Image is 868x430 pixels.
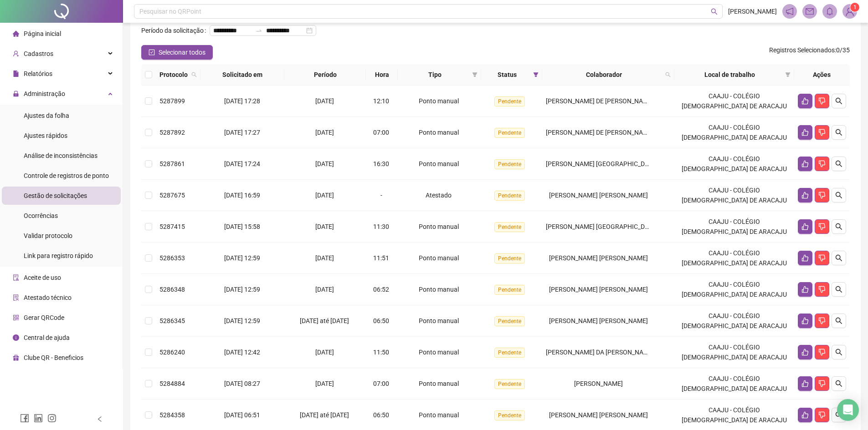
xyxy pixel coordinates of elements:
[801,223,809,230] span: like
[426,192,452,199] span: Atestado
[835,129,842,136] span: search
[472,72,478,77] span: filter
[801,349,809,356] span: like
[549,286,648,293] span: [PERSON_NAME] [PERSON_NAME]
[373,160,389,167] span: 16:30
[853,4,857,10] span: 1
[159,286,185,293] span: 5286348
[159,97,185,105] span: 5287899
[835,411,842,419] span: search
[300,317,349,324] span: [DATE] até [DATE]
[159,254,185,262] span: 5286353
[835,223,842,230] span: search
[546,223,657,230] span: [PERSON_NAME] [GEOGRAPHIC_DATA]
[818,286,826,293] span: dislike
[494,222,525,232] span: Pendente
[663,68,673,81] span: search
[159,70,188,80] span: Protocolo
[315,160,334,167] span: [DATE]
[224,349,260,356] span: [DATE] 12:42
[546,129,654,136] span: [PERSON_NAME] DE [PERSON_NAME]
[674,368,794,400] td: CAAJU - COLÉGIO [DEMOGRAPHIC_DATA] DE ARACAJU
[419,160,459,167] span: Ponto manual
[843,5,857,18] img: 85711
[224,192,260,199] span: [DATE] 16:59
[315,286,334,293] span: [DATE]
[13,71,19,77] span: file
[549,317,648,324] span: [PERSON_NAME] [PERSON_NAME]
[315,349,334,356] span: [DATE]
[818,380,826,387] span: dislike
[769,46,835,54] span: Registros Selecionados
[373,254,389,262] span: 11:51
[711,8,718,15] span: search
[419,380,459,387] span: Ponto manual
[373,349,389,356] span: 11:50
[159,411,185,419] span: 5284358
[24,354,83,361] span: Clube QR - Beneficios
[674,180,794,211] td: CAAJU - COLÉGIO [DEMOGRAPHIC_DATA] DE ARACAJU
[835,286,842,293] span: search
[826,7,834,15] span: bell
[24,172,109,179] span: Controle de registros de ponto
[546,160,657,167] span: [PERSON_NAME] [GEOGRAPHIC_DATA]
[674,243,794,274] td: CAAJU - COLÉGIO [DEMOGRAPHIC_DATA] DE ARACAJU
[674,86,794,117] td: CAAJU - COLÉGIO [DEMOGRAPHIC_DATA] DE ARACAJU
[786,7,794,15] span: notification
[373,411,389,419] span: 06:50
[24,192,87,199] span: Gestão de solicitações
[224,129,260,136] span: [DATE] 17:27
[818,317,826,324] span: dislike
[494,159,525,169] span: Pendente
[315,223,334,230] span: [DATE]
[366,64,398,86] th: Hora
[159,380,185,387] span: 5284884
[13,51,19,57] span: user-add
[13,274,19,281] span: audit
[200,64,284,86] th: Solicitado em
[546,97,654,105] span: [PERSON_NAME] DE [PERSON_NAME]
[419,317,459,324] span: Ponto manual
[24,294,72,301] span: Atestado técnico
[674,274,794,305] td: CAAJU - COLÉGIO [DEMOGRAPHIC_DATA] DE ARACAJU
[315,129,334,136] span: [DATE]
[159,223,185,230] span: 5287415
[470,68,479,81] span: filter
[546,349,654,356] span: [PERSON_NAME] DA [PERSON_NAME]
[674,211,794,243] td: CAAJU - COLÉGIO [DEMOGRAPHIC_DATA] DE ARACAJU
[818,97,826,105] span: dislike
[801,192,809,199] span: like
[24,274,61,281] span: Aceite de uso
[380,192,382,199] span: -
[494,379,525,389] span: Pendente
[485,70,530,80] span: Status
[255,27,262,34] span: swap-right
[419,129,459,136] span: Ponto manual
[494,316,525,326] span: Pendente
[47,414,56,423] span: instagram
[674,117,794,148] td: CAAJU - COLÉGIO [DEMOGRAPHIC_DATA] DE ARACAJU
[13,314,19,321] span: qrcode
[24,252,93,259] span: Link para registro rápido
[373,97,389,105] span: 12:10
[34,414,43,423] span: linkedin
[24,50,53,57] span: Cadastros
[224,223,260,230] span: [DATE] 15:58
[190,68,199,81] span: search
[13,334,19,341] span: info-circle
[419,254,459,262] span: Ponto manual
[549,254,648,262] span: [PERSON_NAME] [PERSON_NAME]
[224,254,260,262] span: [DATE] 12:59
[818,160,826,167] span: dislike
[24,90,65,97] span: Administração
[835,380,842,387] span: search
[159,192,185,199] span: 5287675
[224,317,260,324] span: [DATE] 12:59
[549,411,648,419] span: [PERSON_NAME] [PERSON_NAME]
[24,212,58,219] span: Ocorrências
[149,49,155,56] span: check-square
[224,286,260,293] span: [DATE] 12:59
[801,97,809,105] span: like
[783,68,792,81] span: filter
[674,305,794,337] td: CAAJU - COLÉGIO [DEMOGRAPHIC_DATA] DE ARACAJU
